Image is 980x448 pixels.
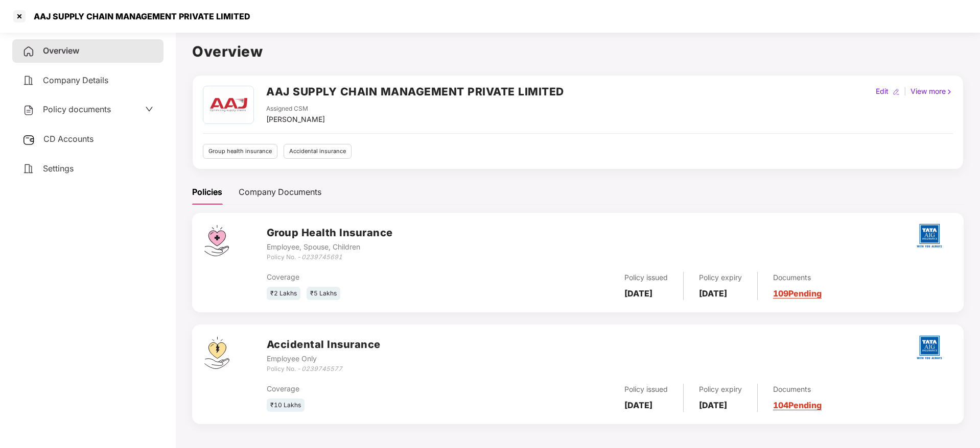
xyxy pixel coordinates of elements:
[773,288,822,298] a: 109 Pending
[43,134,94,144] span: CD Accounts
[624,400,652,410] b: [DATE]
[773,384,822,395] div: Documents
[43,75,108,85] span: Company Details
[267,353,381,364] div: Employee Only
[267,383,495,394] div: Coverage
[624,272,668,283] div: Policy issued
[946,88,953,95] img: rightIcon
[624,288,652,298] b: [DATE]
[267,287,300,301] div: ₹2 Lakhs
[204,86,252,123] img: aaj%20logo%20v11.1%202.0.jpg
[908,86,955,97] div: View more
[192,40,964,63] h1: Overview
[22,104,35,116] img: svg+xml;base64,PHN2ZyB4bWxucz0iaHR0cDovL3d3dy53My5vcmcvMjAwMC9zdmciIHdpZHRoPSIyNCIgaGVpZ2h0PSIyNC...
[28,11,250,21] div: AAJ SUPPLY CHAIN MANAGEMENT PRIVATE LIMITED
[267,399,305,412] div: ₹10 Lakhs
[699,400,727,410] b: [DATE]
[266,83,564,100] h2: AAJ SUPPLY CHAIN MANAGEMENT PRIVATE LIMITED
[267,337,381,353] h3: Accidental Insurance
[912,218,947,254] img: tatag.png
[203,144,277,159] div: Group health insurance
[267,271,495,283] div: Coverage
[624,384,668,395] div: Policy issued
[43,163,74,173] span: Settings
[204,225,229,256] img: svg+xml;base64,PHN2ZyB4bWxucz0iaHR0cDovL3d3dy53My5vcmcvMjAwMC9zdmciIHdpZHRoPSI0Ny43MTQiIGhlaWdodD...
[902,86,908,97] div: |
[284,144,352,159] div: Accidental insurance
[43,104,111,114] span: Policy documents
[699,272,742,283] div: Policy expiry
[267,364,381,374] div: Policy No. -
[22,74,35,87] img: svg+xml;base64,PHN2ZyB4bWxucz0iaHR0cDovL3d3dy53My5vcmcvMjAwMC9zdmciIHdpZHRoPSIyNCIgaGVpZ2h0PSIyNC...
[699,384,742,395] div: Policy expiry
[145,105,153,113] span: down
[266,104,325,114] div: Assigned CSM
[912,330,947,365] img: tatag.png
[301,253,342,261] i: 0239745691
[267,253,393,262] div: Policy No. -
[266,114,325,125] div: [PERSON_NAME]
[239,186,321,198] div: Company Documents
[874,86,891,97] div: Edit
[301,365,342,372] i: 0239745577
[43,45,79,56] span: Overview
[22,163,35,175] img: svg+xml;base64,PHN2ZyB4bWxucz0iaHR0cDovL3d3dy53My5vcmcvMjAwMC9zdmciIHdpZHRoPSIyNCIgaGVpZ2h0PSIyNC...
[192,186,222,198] div: Policies
[773,272,822,283] div: Documents
[204,337,229,369] img: svg+xml;base64,PHN2ZyB4bWxucz0iaHR0cDovL3d3dy53My5vcmcvMjAwMC9zdmciIHdpZHRoPSI0OS4zMjEiIGhlaWdodD...
[893,88,900,95] img: editIcon
[773,400,822,410] a: 104 Pending
[699,288,727,298] b: [DATE]
[22,45,35,58] img: svg+xml;base64,PHN2ZyB4bWxucz0iaHR0cDovL3d3dy53My5vcmcvMjAwMC9zdmciIHdpZHRoPSIyNCIgaGVpZ2h0PSIyNC...
[22,134,35,146] img: svg+xml;base64,PHN2ZyB3aWR0aD0iMjUiIGhlaWdodD0iMjQiIHZpZXdCb3g9IjAgMCAyNSAyNCIgZmlsbD0ibm9uZSIgeG...
[267,241,393,253] div: Employee, Spouse, Children
[267,225,393,241] h3: Group Health Insurance
[307,287,340,301] div: ₹5 Lakhs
